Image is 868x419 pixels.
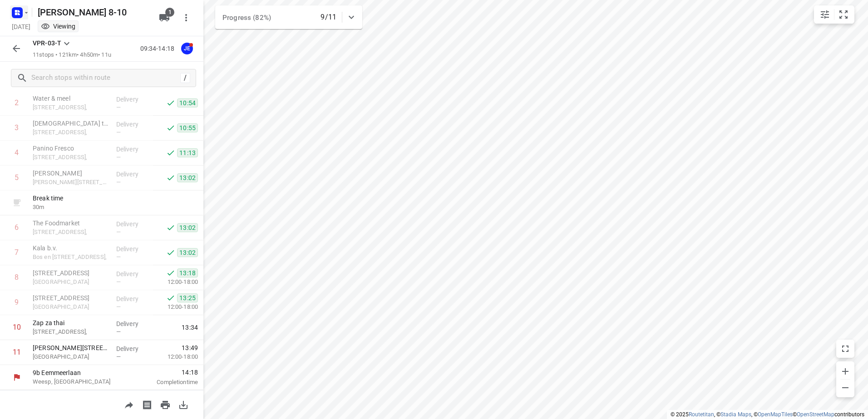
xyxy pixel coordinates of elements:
[166,98,175,107] svg: Done
[816,5,834,24] button: Map settings
[177,223,198,232] span: 13:02
[156,400,174,409] span: Print route
[33,253,109,262] p: Bos en [STREET_ADDRESS],
[33,318,109,327] p: Zap za thai
[177,173,198,182] span: 13:02
[116,104,121,111] span: —
[33,302,109,312] p: [GEOGRAPHIC_DATA]
[33,278,109,287] p: [GEOGRAPHIC_DATA]
[13,323,21,331] div: 10
[797,411,834,418] a: OpenStreetMap
[116,154,121,161] span: —
[138,368,198,377] span: 14:18
[31,71,180,85] input: Search stops within route
[814,5,854,24] div: small contained button group
[177,98,198,107] span: 10:54
[177,248,198,257] span: 13:02
[15,123,19,132] div: 3
[116,145,150,154] p: Delivery
[15,298,19,307] div: 9
[166,123,175,132] svg: Done
[33,128,109,137] p: [STREET_ADDRESS],
[33,368,127,377] p: 9b Eemmeerlaan
[116,344,150,353] p: Delivery
[33,178,109,187] p: Martini van Geffenstraat 29C,
[166,293,175,302] svg: Done
[720,411,751,418] a: Stadia Maps
[33,194,109,203] p: Break time
[33,352,109,361] p: [GEOGRAPHIC_DATA]
[33,268,109,278] p: [STREET_ADDRESS]
[222,14,271,22] span: Progress (82%)
[15,148,19,157] div: 4
[120,400,138,409] span: Share route
[33,228,109,237] p: [STREET_ADDRESS],
[116,229,121,235] span: —
[116,244,150,253] p: Delivery
[33,203,109,212] p: 30 m
[166,173,175,182] svg: Done
[33,327,109,336] p: [STREET_ADDRESS],
[116,294,150,303] p: Delivery
[177,148,198,157] span: 11:13
[180,73,190,83] div: /
[33,244,109,253] p: Kala b.v.
[155,9,173,27] button: 1
[153,352,198,361] p: 12:00-18:00
[33,103,109,112] p: [STREET_ADDRESS],
[116,328,121,335] span: —
[33,119,109,128] p: [DEMOGRAPHIC_DATA] to go
[138,378,198,387] p: Completion time
[116,170,150,179] p: Delivery
[166,248,175,257] svg: Done
[166,148,175,157] svg: Done
[116,95,150,104] p: Delivery
[116,278,121,285] span: —
[116,179,121,185] span: —
[33,153,109,162] p: [STREET_ADDRESS],
[41,22,75,31] div: You are currently in view mode. To make any changes, go to edit project.
[153,278,198,287] p: 12:00-18:00
[33,293,109,302] p: [STREET_ADDRESS]
[834,5,853,24] button: Fit zoom
[166,223,175,232] svg: Done
[116,219,150,229] p: Delivery
[138,400,156,409] span: Print shipping labels
[33,39,61,48] p: VPR-03-T
[15,173,19,182] div: 5
[166,268,175,278] svg: Done
[15,273,19,282] div: 8
[153,302,198,312] p: 12:00-18:00
[116,269,150,278] p: Delivery
[33,343,109,352] p: [PERSON_NAME][STREET_ADDRESS]
[33,144,109,153] p: Panino Fresco
[182,343,198,352] span: 13:49
[182,323,198,332] span: 13:34
[321,12,336,23] p: 9/11
[116,253,121,260] span: —
[33,169,109,178] p: [PERSON_NAME]
[116,319,150,328] p: Delivery
[689,411,714,418] a: Routetitan
[177,268,198,278] span: 13:18
[178,44,196,53] span: Assigned to Jeffrey E
[33,51,111,59] p: 11 stops • 121km • 4h50m • 11u
[165,8,174,17] span: 1
[177,293,198,302] span: 13:25
[215,5,362,29] div: Progress (82%)9/11
[15,98,19,107] div: 2
[671,411,864,418] li: © 2025 , © , © © contributors
[116,129,121,136] span: —
[758,411,793,418] a: OpenMapTiles
[33,377,127,386] p: Weesp, [GEOGRAPHIC_DATA]
[116,120,150,129] p: Delivery
[116,353,121,360] span: —
[174,400,192,409] span: Download route
[33,219,109,228] p: The Foodmarket
[15,223,19,232] div: 6
[13,348,21,356] div: 11
[177,123,198,132] span: 10:55
[140,44,178,54] p: 09:34-14:18
[15,248,19,257] div: 7
[33,94,109,103] p: Water & meel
